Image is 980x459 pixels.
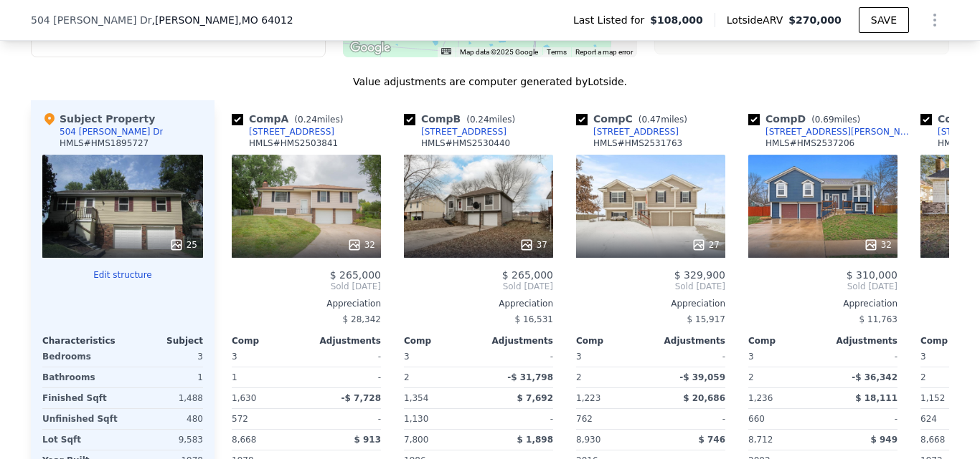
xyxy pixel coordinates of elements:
[441,48,451,54] button: Keyboard shortcuts
[60,126,163,137] div: 504 [PERSON_NAME] Dr
[576,367,648,387] div: 2
[576,352,582,362] span: 3
[404,335,479,347] div: Comp
[576,335,651,347] div: Comp
[42,430,120,450] div: Lot Sqft
[727,13,788,27] span: Lotside ARV
[421,137,510,149] div: HMLS # HMS2530440
[864,238,892,252] div: 32
[31,74,949,89] div: Value adjustments are computer generated by Lotside .
[576,393,600,403] span: 1,223
[748,367,820,387] div: 2
[679,372,725,382] span: -$ 39,059
[633,115,693,125] span: ( miles)
[306,335,381,347] div: Adjustments
[343,314,381,324] span: $ 28,342
[576,112,693,126] div: Comp C
[654,409,725,429] div: -
[232,298,381,309] div: Appreciation
[654,347,725,367] div: -
[826,409,897,429] div: -
[288,115,349,125] span: ( miles)
[404,393,428,403] span: 1,354
[920,6,949,34] button: Show Options
[507,372,553,382] span: -$ 31,798
[470,115,489,125] span: 0.24
[576,414,593,424] span: 762
[126,367,203,387] div: 1
[126,388,203,408] div: 1,488
[815,115,834,125] span: 0.69
[42,335,123,347] div: Characteristics
[404,281,553,292] span: Sold [DATE]
[404,367,476,387] div: 2
[60,137,149,149] div: HMLS # HMS1895727
[421,126,507,137] div: [STREET_ADDRESS]
[232,435,256,445] span: 8,668
[232,414,248,424] span: 572
[404,298,553,309] div: Appreciation
[404,126,507,137] a: [STREET_ADDRESS]
[920,352,926,362] span: 3
[249,137,338,149] div: HMLS # HMS2503841
[42,112,155,126] div: Subject Property
[593,137,682,149] div: HMLS # HMS2531763
[502,269,553,281] span: $ 265,000
[347,238,375,252] div: 32
[479,335,553,347] div: Adjustments
[870,435,897,445] span: $ 949
[576,298,725,309] div: Appreciation
[687,314,725,324] span: $ 15,917
[232,112,349,126] div: Comp A
[515,314,553,324] span: $ 16,531
[748,335,823,347] div: Comp
[593,126,679,137] div: [STREET_ADDRESS]
[920,435,945,445] span: 8,668
[126,409,203,429] div: 480
[576,126,679,137] a: [STREET_ADDRESS]
[748,298,897,309] div: Appreciation
[674,269,725,281] span: $ 329,900
[298,115,317,125] span: 0.24
[42,367,120,387] div: Bathrooms
[126,347,203,367] div: 3
[641,115,661,125] span: 0.47
[855,393,897,403] span: $ 18,111
[404,112,521,126] div: Comp B
[852,372,897,382] span: -$ 36,342
[169,238,197,252] div: 25
[309,367,381,387] div: -
[123,335,203,347] div: Subject
[232,367,303,387] div: 1
[748,435,773,445] span: 8,712
[42,388,120,408] div: Finished Sqft
[232,393,256,403] span: 1,630
[859,7,909,33] button: SAVE
[765,137,854,149] div: HMLS # HMS2537206
[576,281,725,292] span: Sold [DATE]
[517,435,553,445] span: $ 1,898
[823,335,897,347] div: Adjustments
[517,393,553,403] span: $ 7,692
[249,126,334,137] div: [STREET_ADDRESS]
[354,435,381,445] span: $ 913
[232,352,237,362] span: 3
[778,32,832,41] text: Selected Comp
[126,430,203,450] div: 9,583
[309,409,381,429] div: -
[692,238,720,252] div: 27
[232,281,381,292] span: Sold [DATE]
[341,393,381,403] span: -$ 7,728
[42,409,120,429] div: Unfinished Sqft
[461,115,521,125] span: ( miles)
[847,269,897,281] span: $ 310,000
[788,14,842,26] span: $270,000
[481,409,553,429] div: -
[42,269,203,281] button: Edit structure
[726,32,748,41] text: 64012
[748,393,773,403] span: 1,236
[347,39,394,57] img: Google
[404,414,428,424] span: 1,130
[404,352,410,362] span: 3
[232,335,306,347] div: Comp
